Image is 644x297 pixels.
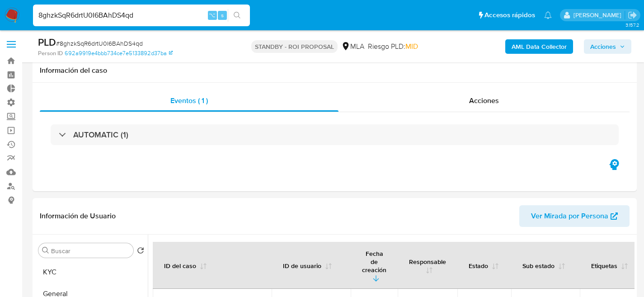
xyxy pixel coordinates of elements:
a: Notificaciones [544,11,552,19]
b: Person ID [38,49,63,57]
span: Riesgo PLD: [368,42,418,52]
p: facundo.marin@mercadolibre.com [573,11,625,19]
button: Volver al orden por defecto [137,247,144,257]
button: Ver Mirada por Persona [519,205,630,227]
button: KYC [35,261,148,283]
span: ⌥ [209,11,216,19]
b: AML Data Collector [512,39,567,54]
span: MID [405,41,418,52]
span: # 8ghzkSqR6drtU0I6BAhDS4qd [56,39,143,48]
span: Eventos ( 1 ) [170,95,208,106]
a: Salir [628,10,637,20]
input: Buscar usuario o caso... [33,9,250,21]
button: AML Data Collector [505,39,573,54]
div: AUTOMATIC (1) [51,124,619,145]
p: STANDBY - ROI PROPOSAL [251,40,338,53]
h1: Información del caso [40,66,630,75]
span: Acciones [469,95,499,106]
b: PLD [38,35,56,49]
span: Acciones [590,39,616,54]
span: Ver Mirada por Persona [531,205,608,227]
input: Buscar [51,247,130,255]
div: MLA [341,42,364,52]
button: search-icon [228,9,246,22]
span: Accesos rápidos [484,10,535,20]
button: Acciones [584,39,631,54]
h3: AUTOMATIC (1) [73,130,128,140]
a: 692a9919e4bbb734ce7e5133892d37ba [65,49,173,57]
span: s [221,11,224,19]
h1: Información de Usuario [40,212,116,221]
button: Buscar [42,247,49,254]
